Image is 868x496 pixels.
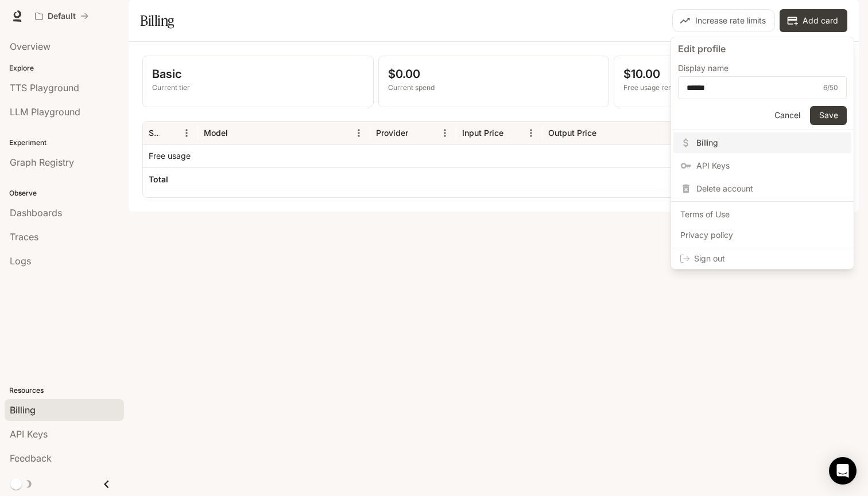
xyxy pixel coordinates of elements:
[680,209,844,220] span: Terms of Use
[823,82,838,93] div: 6 / 50
[673,155,851,176] a: API Keys
[696,137,844,149] span: Billing
[810,106,847,125] button: Save
[673,204,851,225] a: Terms of Use
[678,64,728,72] p: Display name
[673,132,851,153] a: Billing
[673,225,851,245] a: Privacy policy
[678,42,847,56] p: Edit profile
[694,253,844,264] span: Sign out
[696,183,844,194] span: Delete account
[696,160,844,171] span: API Keys
[769,106,805,125] button: Cancel
[673,178,851,199] div: Delete account
[671,248,854,269] div: Sign out
[680,229,844,241] span: Privacy policy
